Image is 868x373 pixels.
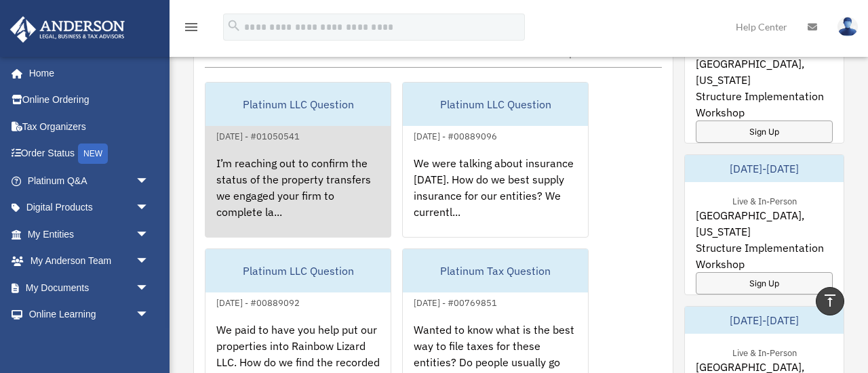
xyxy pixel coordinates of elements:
div: Platinum LLC Question [205,83,391,126]
div: [DATE]-[DATE] [685,307,844,334]
a: Sign Up [696,120,833,143]
a: My Anderson Teamarrow_drop_down [9,248,170,275]
a: Order StatusNEW [9,140,170,168]
div: Live & In-Person [722,345,808,359]
span: arrow_drop_down [136,248,163,276]
div: I’m reaching out to confirm the status of the property transfers we engaged your firm to complete... [205,144,391,250]
span: arrow_drop_down [136,167,163,195]
span: arrow_drop_down [136,194,163,222]
i: vertical_align_top [822,292,838,309]
span: Structure Implementation Workshop [696,88,833,120]
div: [DATE]-[DATE] [685,155,844,182]
div: [DATE] - #00889096 [403,128,508,142]
span: Structure Implementation Workshop [696,240,833,272]
div: Platinum LLC Question [403,83,588,126]
div: [DATE] - #00769851 [403,294,508,309]
a: Platinum LLC Question[DATE] - #01050541I’m reaching out to confirm the status of the property tra... [205,82,391,238]
span: arrow_drop_down [136,274,163,302]
a: Tax Organizers [9,113,170,140]
span: arrow_drop_down [136,301,163,329]
i: search [226,18,241,33]
img: User Pic [837,17,858,37]
a: My Entitiesarrow_drop_down [9,221,170,248]
a: My Documentsarrow_drop_down [9,274,170,301]
a: Platinum LLC Question[DATE] - #00889096We were talking about insurance [DATE]. How do we best sup... [402,82,589,238]
div: We were talking about insurance [DATE]. How do we best supply insurance for our entities? We curr... [403,144,588,250]
a: Online Learningarrow_drop_down [9,301,170,328]
span: arrow_drop_down [136,221,163,248]
div: NEW [78,144,108,164]
a: Sign Up [696,272,833,294]
a: Online Ordering [9,87,170,114]
span: [GEOGRAPHIC_DATA], [US_STATE] [696,56,833,88]
img: Anderson Advisors Platinum Portal [6,16,129,43]
div: Live & In-Person [722,193,808,207]
div: Platinum LLC Question [205,249,391,292]
div: [DATE] - #01050541 [205,128,311,142]
a: Digital Productsarrow_drop_down [9,194,170,221]
a: vertical_align_top [816,287,844,315]
div: [DATE] - #00889092 [205,294,311,309]
a: Home [9,60,163,87]
a: Platinum Q&Aarrow_drop_down [9,167,170,194]
span: [GEOGRAPHIC_DATA], [US_STATE] [696,207,833,240]
a: menu [183,24,199,35]
i: menu [183,19,199,35]
div: Platinum Tax Question [403,249,588,292]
